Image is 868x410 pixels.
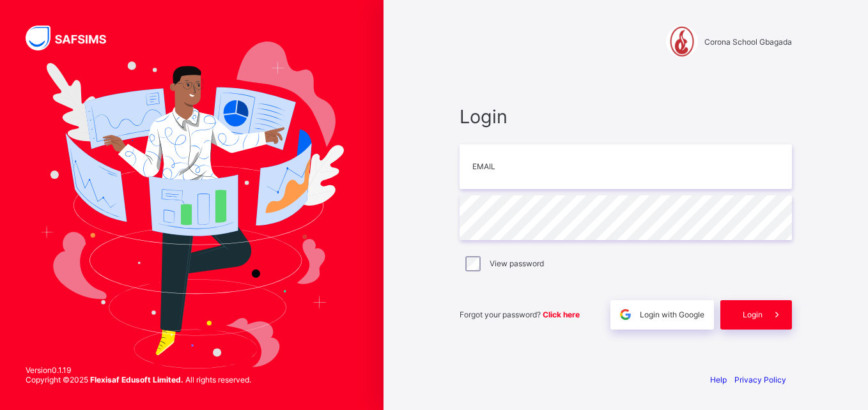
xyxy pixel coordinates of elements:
a: Privacy Policy [734,375,786,384]
img: google.396cfc9801f0270233282035f929180a.svg [618,307,633,322]
img: SAFSIMS Logo [26,26,121,50]
a: Help [710,375,727,384]
span: Login [743,310,763,319]
span: Copyright © 2025 All rights reserved. [26,375,251,384]
span: Forgot your password? [460,310,580,319]
img: Hero Image [40,42,344,368]
span: Version 0.1.19 [26,365,251,375]
strong: Flexisaf Edusoft Limited. [90,375,183,384]
span: Corona School Gbagada [704,37,792,47]
label: View password [490,259,544,268]
span: Login with Google [640,310,704,319]
span: Login [460,105,792,128]
a: Click here [543,310,580,319]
